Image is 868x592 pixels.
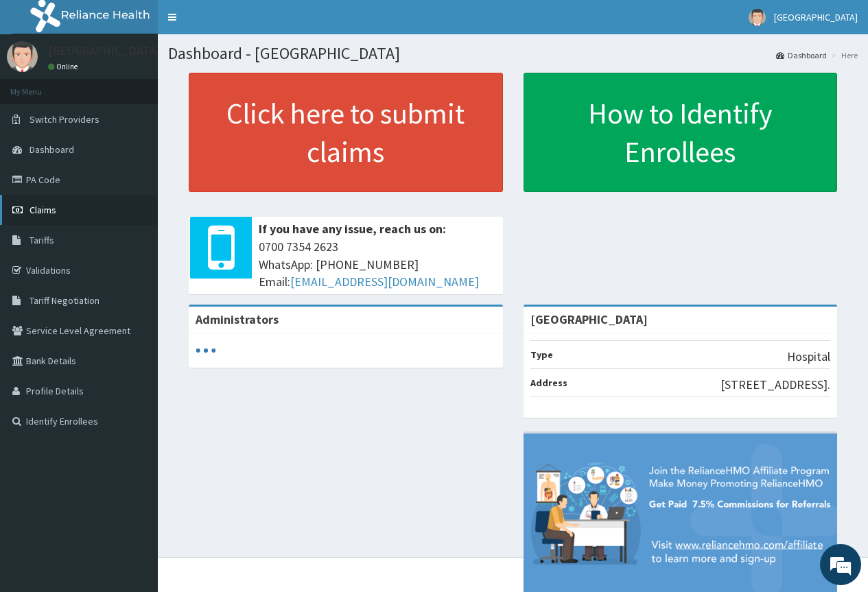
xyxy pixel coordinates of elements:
span: Claims [30,204,56,216]
img: User Image [7,41,38,72]
a: Dashboard [776,49,827,61]
p: [STREET_ADDRESS]. [720,376,830,394]
img: User Image [749,9,766,26]
h1: Dashboard - [GEOGRAPHIC_DATA] [168,45,858,62]
span: [GEOGRAPHIC_DATA] [774,11,858,23]
a: [EMAIL_ADDRESS][DOMAIN_NAME] [290,274,479,289]
a: Click here to submit claims [189,73,503,192]
svg: audio-loading [196,340,216,361]
span: Tariffs [30,234,54,246]
p: Hospital [787,348,830,366]
b: If you have any issue, reach us on: [259,221,446,237]
li: Here [828,49,858,61]
span: Dashboard [30,143,74,156]
a: How to Identify Enrollees [524,73,838,192]
span: 0700 7354 2623 WhatsApp: [PHONE_NUMBER] Email: [259,238,496,291]
span: Tariff Negotiation [30,294,99,307]
a: Online [48,62,81,71]
b: Type [530,348,553,361]
p: [GEOGRAPHIC_DATA] [48,45,161,57]
span: Switch Providers [30,113,99,126]
strong: [GEOGRAPHIC_DATA] [530,311,648,327]
b: Administrators [196,311,279,327]
b: Address [530,377,567,389]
